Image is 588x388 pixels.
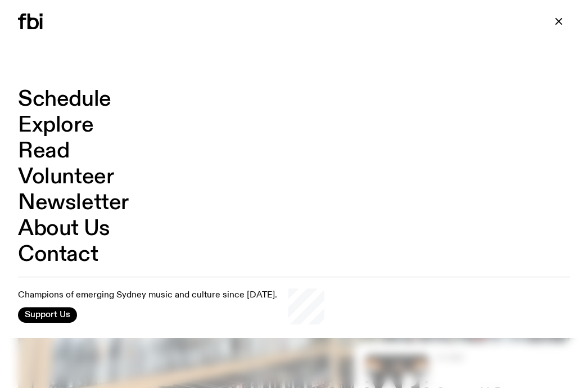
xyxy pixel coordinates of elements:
[18,291,277,301] p: Champions of emerging Sydney music and culture since [DATE].
[18,115,93,136] a: Explore
[18,192,129,214] a: Newsletter
[18,218,110,240] a: About Us
[18,89,111,110] a: Schedule
[18,141,69,162] a: Read
[25,310,70,320] span: Support Us
[18,307,77,323] button: Support Us
[18,244,98,265] a: Contact
[18,166,114,188] a: Volunteer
